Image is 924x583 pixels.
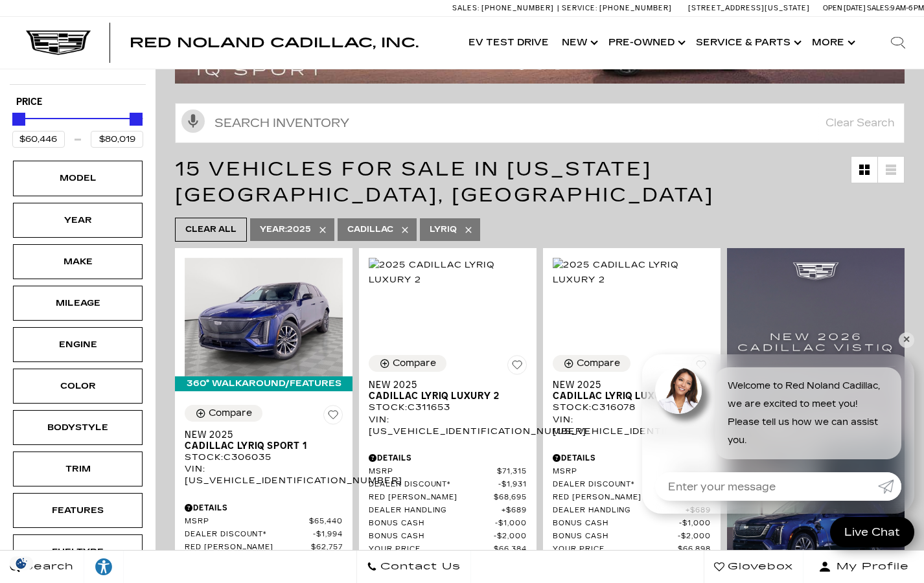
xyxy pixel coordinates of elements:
[688,4,810,12] a: [STREET_ADDRESS][US_STATE]
[185,440,333,452] span: Cadillac LYRIQ Sport 1
[494,545,527,554] span: $66,384
[805,17,859,69] button: More
[260,222,311,238] span: 2025
[557,5,675,12] a: Service: [PHONE_NUMBER]
[724,558,793,576] span: Glovebox
[507,355,527,380] button: Save Vehicle
[679,519,711,529] span: $1,000
[6,556,36,570] section: Click to Open Cookie Consent Modal
[13,410,143,445] div: BodystyleBodystyle
[347,222,393,238] span: Cadillac
[494,493,527,503] span: $68,695
[803,551,924,583] button: Open user profile menu
[553,402,711,413] div: Stock : C316078
[369,452,527,464] div: Pricing Details - New 2025 Cadillac LYRIQ Luxury 2
[175,157,714,207] span: 15 Vehicles for Sale in [US_STATE][GEOGRAPHIC_DATA], [GEOGRAPHIC_DATA]
[45,420,110,435] div: Bodystyle
[393,358,436,369] div: Compare
[311,543,343,553] span: $62,757
[830,517,914,547] a: Live Chat
[130,36,419,49] a: Red Noland Cadillac, Inc.
[185,452,343,463] div: Stock : C306035
[553,355,630,372] button: Compare Vehicle
[553,467,711,477] a: MSRP $72,240
[599,4,672,12] span: [PHONE_NUMBER]
[185,405,262,422] button: Compare Vehicle
[369,532,527,542] a: Bonus Cash $2,000
[577,358,620,369] div: Compare
[369,467,497,477] span: MSRP
[13,203,143,238] div: YearYear
[185,543,343,553] a: Red [PERSON_NAME] $62,757
[185,502,343,514] div: Pricing Details - New 2025 Cadillac LYRIQ Sport 1
[369,467,527,477] a: MSRP $71,315
[175,103,905,143] input: Search Inventory
[181,109,205,133] svg: Click to toggle on voice search
[45,379,110,393] div: Color
[872,17,924,69] div: Search
[45,503,110,518] div: Features
[838,525,907,540] span: Live Chat
[185,258,343,376] img: 2025 Cadillac LYRIQ Sport 1
[823,4,866,12] span: Open [DATE]
[553,493,711,503] a: Red [PERSON_NAME] $69,209
[851,157,877,183] a: Grid View
[369,391,517,402] span: Cadillac LYRIQ Luxury 2
[494,532,527,542] span: $2,000
[130,35,419,51] span: Red Noland Cadillac, Inc.
[553,493,677,503] span: Red [PERSON_NAME]
[185,463,343,486] div: VIN: [US_VEHICLE_IDENTIFICATION_NUMBER]
[45,545,110,559] div: Fueltype
[678,545,711,554] span: $66,898
[369,355,446,372] button: Compare Vehicle
[12,131,65,148] input: Minimum
[369,414,527,437] div: VIN: [US_VEHICLE_IDENTIFICATION_NUMBER]
[831,558,909,576] span: My Profile
[553,480,680,490] span: Dealer Discount*
[13,161,143,196] div: ModelModel
[185,429,333,440] span: New 2025
[369,258,527,286] img: 2025 Cadillac LYRIQ Luxury 2
[369,506,527,516] a: Dealer Handling $689
[6,556,36,570] img: Opt-Out Icon
[13,534,143,569] div: FueltypeFueltype
[867,4,890,12] span: Sales:
[553,480,711,490] a: Dealer Discount* $2,342
[323,405,343,429] button: Save Vehicle
[175,376,352,391] div: 360° WalkAround/Features
[26,30,91,55] img: Cadillac Dark Logo with Cadillac White Text
[45,171,110,185] div: Model
[369,519,527,529] a: Bonus Cash $1,000
[45,462,110,476] div: Trim
[562,4,597,12] span: Service:
[553,506,711,516] a: Dealer Handling $689
[209,407,252,419] div: Compare
[369,380,517,391] span: New 2025
[260,225,287,234] span: Year :
[369,493,527,503] a: Red [PERSON_NAME] $68,695
[715,367,901,459] div: Welcome to Red Noland Cadillac, we are excited to meet you! Please tell us how we can assist you.
[16,97,139,108] h5: Price
[377,558,461,576] span: Contact Us
[430,222,457,238] span: LYRIQ
[369,493,494,503] span: Red [PERSON_NAME]
[689,17,805,69] a: Service & Parts
[498,480,527,490] span: $1,931
[502,506,527,516] span: $689
[890,4,924,12] span: 9 AM-6 PM
[497,467,527,477] span: $71,315
[20,558,74,576] span: Search
[185,530,313,540] span: Dealer Discount*
[185,530,343,540] a: Dealer Discount* $1,994
[452,5,557,12] a: Sales: [PHONE_NUMBER]
[185,222,237,238] span: Clear All
[313,530,343,540] span: $1,994
[369,506,502,516] span: Dealer Handling
[553,519,679,529] span: Bonus Cash
[553,545,678,554] span: Your Price
[45,255,110,269] div: Make
[45,213,110,227] div: Year
[553,380,711,402] a: New 2025Cadillac LYRIQ Luxury 2
[553,532,678,542] span: Bonus Cash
